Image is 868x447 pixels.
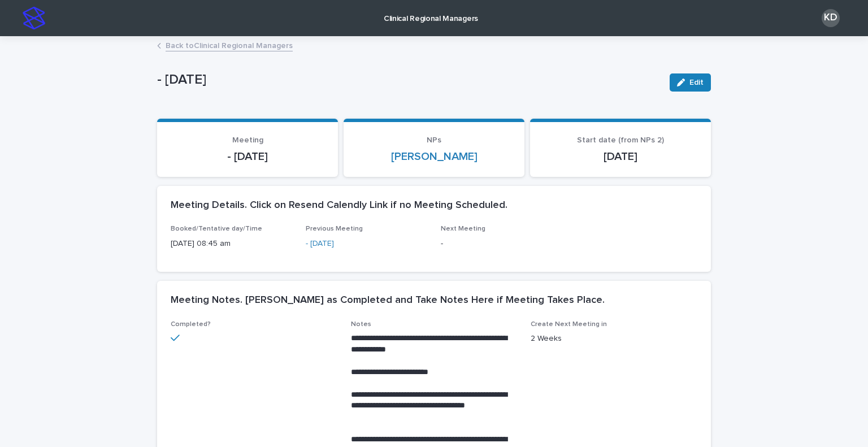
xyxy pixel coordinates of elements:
p: - [441,238,562,250]
span: Previous Meeting [306,225,363,232]
span: Notes [351,321,371,328]
span: Start date (from NPs 2) [577,136,664,144]
a: [PERSON_NAME] [391,150,478,163]
p: - [DATE] [171,150,324,163]
span: Create Next Meeting in [531,321,607,328]
p: [DATE] [544,150,697,163]
p: [DATE] 08:45 am [171,238,292,250]
p: 2 Weeks [531,333,697,345]
button: Edit [670,73,711,92]
span: Completed? [171,321,211,328]
img: stacker-logo-s-only.png [23,7,45,29]
span: Booked/Tentative day/Time [171,225,262,232]
span: Meeting [232,136,263,144]
a: Back toClinical Regional Managers [166,38,293,51]
h2: Meeting Details. Click on Resend Calendly Link if no Meeting Scheduled. [171,199,507,212]
h2: Meeting Notes. [PERSON_NAME] as Completed and Take Notes Here if Meeting Takes Place. [171,294,605,307]
span: Next Meeting [441,225,485,232]
p: - [DATE] [157,72,661,88]
span: Edit [689,79,704,86]
a: - [DATE] [306,238,334,250]
div: KD [822,9,840,27]
span: NPs [427,136,441,144]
